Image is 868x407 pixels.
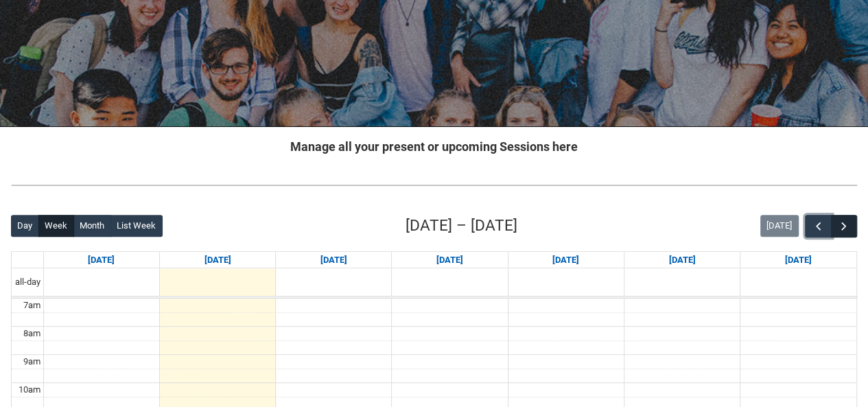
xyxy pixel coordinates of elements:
[12,275,43,289] span: all-day
[21,327,43,340] div: 8am
[11,178,857,192] img: REDU_GREY_LINE
[201,252,233,268] a: Go to September 8, 2025
[550,252,582,268] a: Go to September 11, 2025
[782,252,814,268] a: Go to September 13, 2025
[21,299,43,312] div: 7am
[110,215,163,237] button: List Week
[318,252,350,268] a: Go to September 9, 2025
[21,355,43,369] div: 9am
[85,252,117,268] a: Go to September 7, 2025
[434,252,466,268] a: Go to September 10, 2025
[16,383,43,397] div: 10am
[760,215,799,237] button: [DATE]
[666,252,699,268] a: Go to September 12, 2025
[831,215,857,237] button: Next Week
[406,214,517,237] h2: [DATE] – [DATE]
[11,215,39,237] button: Day
[38,215,74,237] button: Week
[805,215,831,237] button: Previous Week
[73,215,111,237] button: Month
[11,137,857,156] h2: Manage all your present or upcoming Sessions here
